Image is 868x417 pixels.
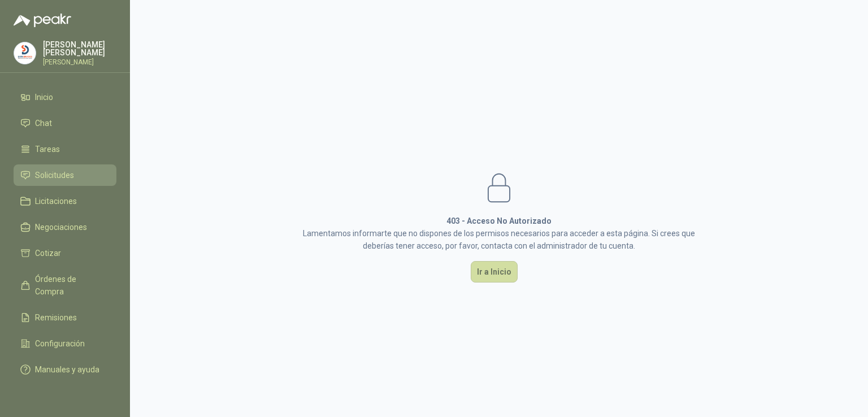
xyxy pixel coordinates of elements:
[35,143,60,155] span: Tareas
[35,195,77,207] span: Licitaciones
[471,261,518,283] button: Ir a Inicio
[14,42,36,64] img: Company Logo
[35,363,99,376] span: Manuales y ayuda
[302,227,696,252] p: Lamentamos informarte que no dispones de los permisos necesarios para acceder a esta página. Si c...
[35,169,74,181] span: Solicitudes
[14,359,116,380] a: Manuales y ayuda
[14,86,116,108] a: Inicio
[14,14,71,27] img: Logo peakr
[14,268,116,302] a: Órdenes de Compra
[35,311,77,324] span: Remisiones
[35,247,61,259] span: Cotizar
[35,91,53,103] span: Inicio
[14,164,116,186] a: Solicitudes
[14,333,116,354] a: Configuración
[14,190,116,212] a: Licitaciones
[302,215,696,227] h1: 403 - Acceso No Autorizado
[35,117,52,129] span: Chat
[14,242,116,264] a: Cotizar
[14,307,116,328] a: Remisiones
[35,337,85,350] span: Configuración
[43,41,116,57] p: [PERSON_NAME] [PERSON_NAME]
[14,138,116,160] a: Tareas
[14,216,116,238] a: Negociaciones
[35,273,106,298] span: Órdenes de Compra
[14,112,116,134] a: Chat
[35,221,87,233] span: Negociaciones
[43,59,116,66] p: [PERSON_NAME]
